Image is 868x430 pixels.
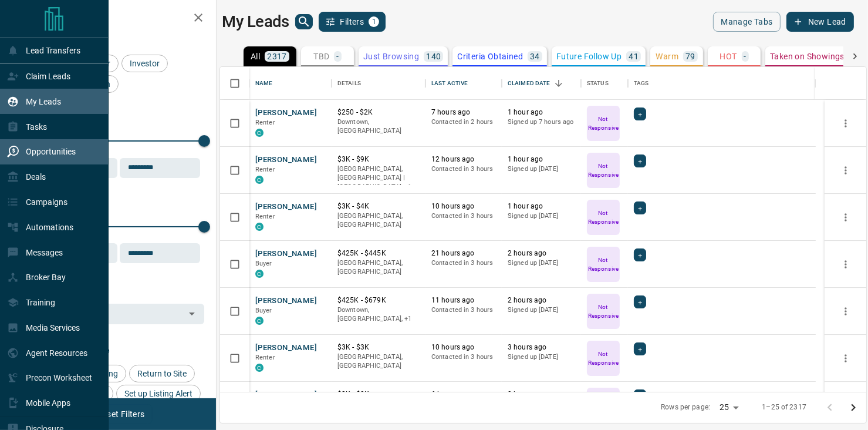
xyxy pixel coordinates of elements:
p: [GEOGRAPHIC_DATA], [GEOGRAPHIC_DATA] [337,352,420,371]
span: Set up Listing Alert [120,389,197,398]
p: Toronto [337,305,420,324]
div: + [634,248,646,261]
button: [PERSON_NAME] [255,342,317,354]
p: Not Responsive [588,256,619,273]
button: [PERSON_NAME] [255,154,317,166]
div: Status [587,67,609,100]
span: + [638,390,642,402]
div: Tags [634,67,649,100]
button: Open [184,305,200,322]
button: Filters1 [319,12,386,32]
p: 10 hours ago [431,201,496,211]
div: Tags [628,67,816,100]
p: Contacted in 3 hours [431,164,496,174]
span: Renter [255,119,275,126]
p: Signed up 7 hours ago [508,117,575,127]
p: Not Responsive [588,350,619,367]
p: $3K - $9K [337,154,420,164]
button: more [837,350,855,367]
div: Last Active [431,67,468,100]
p: 2 hours ago [508,248,575,258]
p: Warm [656,52,679,61]
div: Investor [121,55,168,72]
p: Contacted in 3 hours [431,211,496,221]
div: + [634,342,646,355]
p: 1 hour ago [508,201,575,211]
span: Renter [255,354,275,361]
h1: My Leads [222,12,289,31]
div: Return to Site [129,365,195,382]
p: Criteria Obtained [457,52,523,61]
p: 12 hours ago [431,154,496,164]
p: Toronto [337,164,420,192]
button: Manage Tabs [713,12,780,32]
p: 7 hours ago [431,107,496,117]
p: 6 hours ago [431,389,496,399]
p: Signed up [DATE] [508,164,575,174]
span: Renter [255,166,275,173]
button: search button [295,14,313,29]
span: + [638,155,642,167]
div: condos.ca [255,176,264,184]
div: Set up Listing Alert [116,385,201,402]
div: 25 [715,399,743,416]
p: [GEOGRAPHIC_DATA], [GEOGRAPHIC_DATA] [337,258,420,277]
button: more [837,256,855,273]
span: + [638,108,642,120]
div: condos.ca [255,364,264,372]
span: Return to Site [133,369,191,378]
button: more [837,162,855,179]
p: $425K - $679K [337,295,420,305]
div: + [634,107,646,120]
button: [PERSON_NAME] [255,389,317,401]
div: Name [255,67,273,100]
div: Name [249,67,332,100]
button: Reset Filters [89,404,152,424]
div: + [634,201,646,214]
p: Rows per page: [661,402,710,412]
p: Signed up [DATE] [508,305,575,315]
p: Contacted in 3 hours [431,305,496,315]
p: 34 [530,52,540,61]
p: All [251,52,260,61]
p: $425K - $445K [337,248,420,258]
p: - [336,52,339,61]
div: Claimed Date [508,67,550,100]
p: Not Responsive [588,303,619,320]
p: 1–25 of 2317 [762,402,806,412]
p: - [744,52,747,61]
div: condos.ca [255,129,264,137]
p: Signed up [DATE] [508,258,575,268]
p: 1 hour ago [508,107,575,117]
p: Future Follow Up [556,52,622,61]
button: [PERSON_NAME] [255,295,317,307]
h2: Filters [38,12,204,26]
button: [PERSON_NAME] [255,107,317,119]
p: $250 - $2K [337,107,420,117]
p: Signed up [DATE] [508,352,575,362]
p: 2317 [267,52,287,61]
p: $3K - $4K [337,201,420,211]
span: Renter [255,213,275,220]
p: $2K - $3K [337,389,420,399]
p: Contacted in 3 hours [431,258,496,268]
div: Details [337,67,361,100]
button: Go to next page [842,396,865,419]
div: condos.ca [255,317,264,325]
p: HOT [720,52,737,61]
p: 41 [629,52,639,61]
p: Just Browsing [363,52,419,61]
p: 3 hours ago [508,342,575,352]
span: + [638,343,642,355]
div: + [634,295,646,308]
p: Not Responsive [588,209,619,226]
button: Sort [550,75,567,92]
div: Claimed Date [502,67,581,100]
button: more [837,303,855,320]
p: 140 [426,52,441,61]
p: 10 hours ago [431,342,496,352]
span: + [638,296,642,308]
button: more [837,209,855,226]
span: 1 [370,18,378,26]
p: 11 hours ago [431,295,496,305]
